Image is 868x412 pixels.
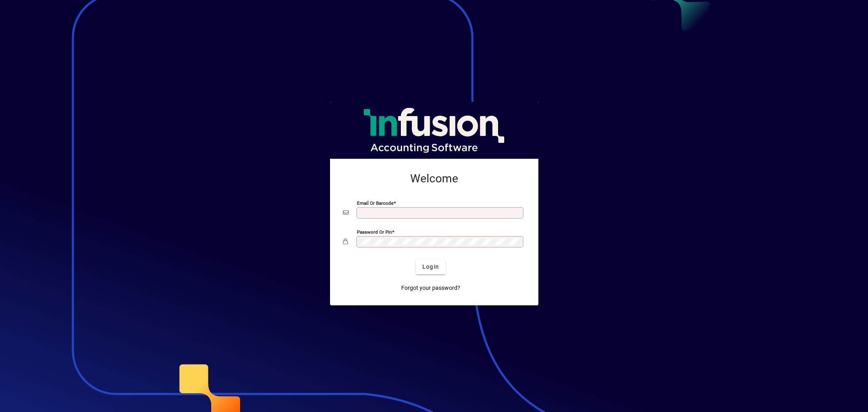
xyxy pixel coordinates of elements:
[357,229,392,234] mat-label: Password or Pin
[357,200,394,206] mat-label: Email or Barcode
[401,284,460,292] span: Forgot your password?
[398,281,464,296] a: Forgot your password?
[416,260,446,274] button: Login
[343,172,525,186] h2: Welcome
[422,263,439,271] span: Login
